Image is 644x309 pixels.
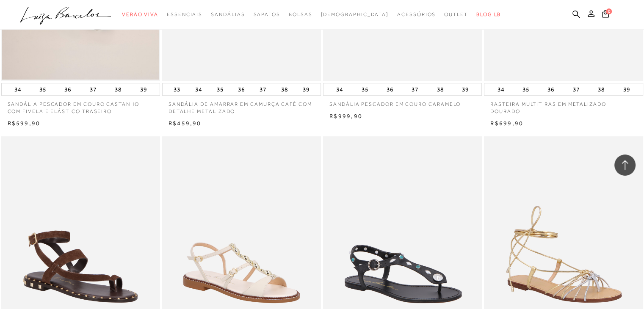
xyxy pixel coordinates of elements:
[476,11,501,17] span: BLOG LB
[87,83,99,95] button: 37
[8,120,41,127] span: R$599,90
[169,120,202,127] span: R$459,90
[595,83,607,95] button: 38
[570,83,582,95] button: 37
[323,96,482,108] a: SANDÁLIA PESCADOR EM COURO CARAMELO
[459,83,471,95] button: 39
[112,83,124,95] button: 38
[289,7,312,22] a: categoryNavScreenReaderText
[600,9,611,21] button: 0
[444,11,468,17] span: Outlet
[138,83,149,95] button: 39
[235,83,247,95] button: 36
[545,83,557,95] button: 36
[167,11,202,17] span: Essenciais
[253,7,280,22] a: categoryNavScreenReaderText
[122,7,158,22] a: categoryNavScreenReaderText
[37,83,49,95] button: 35
[214,83,226,95] button: 35
[1,96,160,115] a: SANDÁLIA PESCADOR EM COURO CASTANHO COM FIVELA E ELÁSTICO TRASEIRO
[257,83,269,95] button: 37
[12,83,24,95] button: 34
[359,83,371,95] button: 35
[397,7,436,22] a: categoryNavScreenReaderText
[62,83,74,95] button: 36
[384,83,396,95] button: 36
[606,8,612,14] span: 0
[122,11,158,17] span: Verão Viva
[279,83,290,95] button: 38
[476,7,501,22] a: BLOG LB
[193,83,205,95] button: 34
[321,7,389,22] a: noSubCategoriesText
[211,11,245,17] span: Sandálias
[434,83,446,95] button: 38
[162,96,321,115] a: SANDÁLIA DE AMARRAR EM CAMURÇA CAFÉ COM DETALHE METALIZADO
[211,7,245,22] a: categoryNavScreenReaderText
[484,96,643,115] a: RASTEIRA MULTITIRAS EM METALIZADO DOURADO
[167,7,202,22] a: categoryNavScreenReaderText
[334,83,345,95] button: 34
[171,83,183,95] button: 33
[495,83,506,95] button: 34
[520,83,532,95] button: 35
[490,120,523,127] span: R$699,90
[300,83,312,95] button: 39
[397,11,436,17] span: Acessórios
[329,113,362,119] span: R$999,90
[253,11,280,17] span: Sapatos
[620,83,632,95] button: 39
[321,11,389,17] span: [DEMOGRAPHIC_DATA]
[409,83,421,95] button: 37
[444,7,468,22] a: categoryNavScreenReaderText
[289,11,312,17] span: Bolsas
